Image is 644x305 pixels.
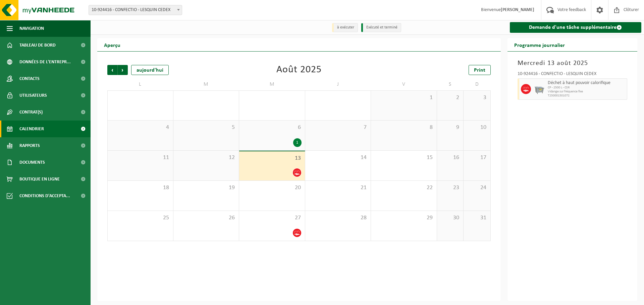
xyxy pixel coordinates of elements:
[440,124,460,131] span: 9
[19,70,40,87] span: Contacts
[173,78,239,90] td: M
[19,104,43,121] span: Contrat(s)
[131,65,169,75] div: aujourd'hui
[19,87,47,104] span: Utilisateurs
[474,68,485,73] span: Print
[467,154,487,161] span: 17
[111,124,170,131] span: 4
[19,154,45,171] span: Documents
[501,7,534,12] strong: [PERSON_NAME]
[89,5,182,15] span: 10-924416 - CONFECTIO - LESQUIN CEDEX
[177,214,236,222] span: 26
[309,154,368,161] span: 14
[518,72,628,78] div: 10-924416 - CONFECTIO - LESQUIN CEDEX
[19,171,60,187] span: Boutique en ligne
[89,5,182,15] span: 10-924416 - CONFECTIO - LESQUIN CEDEX
[293,138,302,147] div: 1
[239,78,305,90] td: M
[467,94,487,101] span: 3
[374,124,433,131] span: 8
[534,84,544,94] img: WB-2500-GAL-GY-01
[507,38,572,51] h2: Programme journalier
[440,184,460,192] span: 23
[177,184,236,192] span: 19
[374,214,433,222] span: 29
[548,80,626,86] span: Déchet à haut pouvoir calorifique
[111,184,170,192] span: 18
[177,154,236,161] span: 12
[243,155,302,162] span: 13
[19,37,56,54] span: Tableau de bord
[107,65,117,75] span: Précédent
[111,154,170,161] span: 11
[19,187,70,204] span: Conditions d'accepta...
[548,90,626,94] span: Vidange sur fréquence fixe
[469,65,491,75] a: Print
[19,20,44,37] span: Navigation
[276,65,322,75] div: Août 2025
[371,78,437,90] td: V
[467,214,487,222] span: 31
[305,78,371,90] td: J
[177,124,236,131] span: 5
[440,94,460,101] span: 2
[97,38,127,51] h2: Aperçu
[309,184,368,192] span: 21
[548,94,626,98] span: T250001501072
[243,214,302,222] span: 27
[440,154,460,161] span: 16
[19,54,71,70] span: Données de l'entrepr...
[374,154,433,161] span: 15
[118,65,128,75] span: Suivant
[467,184,487,192] span: 24
[107,78,173,90] td: L
[19,121,44,137] span: Calendrier
[374,184,433,192] span: 22
[374,94,433,101] span: 1
[467,124,487,131] span: 10
[19,137,40,154] span: Rapports
[309,214,368,222] span: 28
[518,58,628,68] h3: Mercredi 13 août 2025
[361,23,401,32] li: Exécuté et terminé
[464,78,490,90] td: D
[510,22,642,33] a: Demande d'une tâche supplémentaire
[332,23,358,32] li: à exécuter
[548,86,626,90] span: CP - 2500 L - CSR
[243,184,302,192] span: 20
[309,124,368,131] span: 7
[440,214,460,222] span: 30
[243,124,302,131] span: 6
[437,78,464,90] td: S
[111,214,170,222] span: 25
